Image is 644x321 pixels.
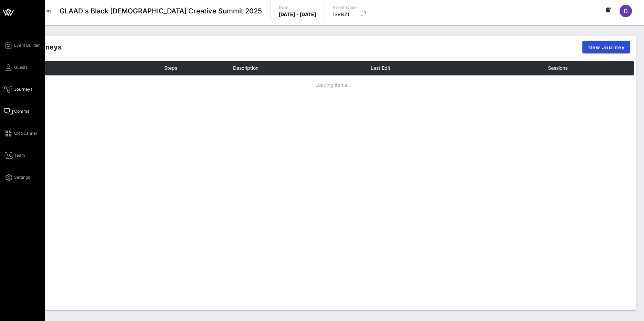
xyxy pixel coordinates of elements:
span: Event Builder [14,42,40,48]
span: Description [233,65,258,71]
span: Settings [14,174,30,180]
p: Event Code [333,4,357,11]
span: Team [14,152,25,158]
a: Guests [4,63,28,71]
span: Comms [14,108,29,114]
span: Steps [164,65,177,71]
div: Journeys [30,42,62,52]
p: Date [279,4,316,11]
th: Last Edit: Not sorted. Activate to sort ascending. [371,61,548,75]
span: Guests [14,64,28,70]
span: New Journey [588,44,625,50]
td: Loading items... [27,75,634,94]
a: Journeys [4,85,32,93]
span: GLAAD's Black [DEMOGRAPHIC_DATA] Creative Summit 2025 [60,6,262,16]
span: Sessions [548,65,568,71]
th: Name: Not sorted. Activate to sort ascending. [27,61,164,75]
span: Journeys [14,86,32,92]
th: Sessions: Not sorted. Activate to sort ascending. [548,61,617,75]
a: Comms [4,107,29,115]
a: Team [4,151,25,159]
th: Steps [164,61,233,75]
a: Settings [4,173,30,181]
a: QR Scanner [4,129,38,137]
button: New Journey [582,41,630,53]
p: I39BZ1 [333,11,357,18]
a: Event Builder [4,41,40,49]
p: [DATE] - [DATE] [279,11,316,18]
th: Description: Not sorted. Activate to sort ascending. [233,61,371,75]
span: QR Scanner [14,130,38,136]
div: D [620,5,632,17]
span: D [624,8,628,14]
span: Last Edit [371,65,390,71]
